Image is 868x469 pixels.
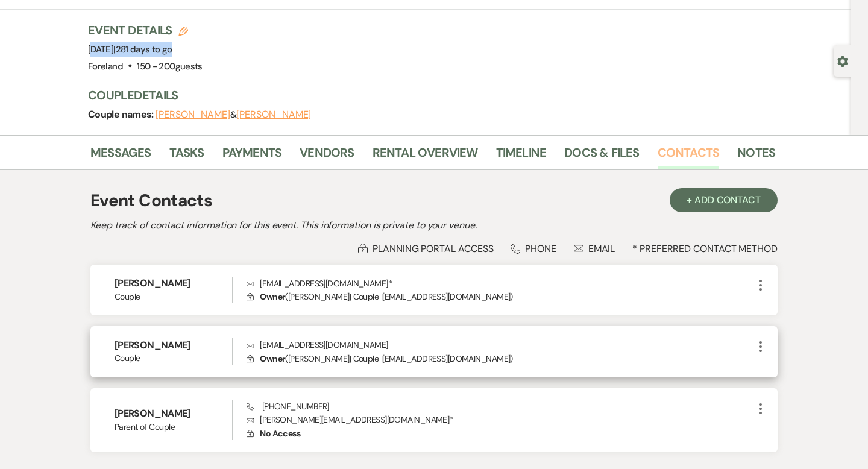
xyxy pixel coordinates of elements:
[115,407,232,420] h6: [PERSON_NAME]
[88,22,203,39] h3: Event Details
[260,291,285,302] span: Owner
[260,353,285,364] span: Owner
[670,188,778,212] button: + Add Contact
[358,242,493,255] div: Planning Portal Access
[300,143,354,169] a: Vendors
[247,290,753,303] p: ( [PERSON_NAME] | Couple | [EMAIL_ADDRESS][DOMAIN_NAME] )
[90,218,778,233] h2: Keep track of contact information for this event. This information is private to your venue.
[90,188,212,213] h1: Event Contacts
[247,352,753,365] p: ( [PERSON_NAME] | Couple | [EMAIL_ADDRESS][DOMAIN_NAME] )
[247,338,753,351] p: [EMAIL_ADDRESS][DOMAIN_NAME]
[156,110,230,119] button: [PERSON_NAME]
[115,277,232,290] h6: [PERSON_NAME]
[156,109,311,121] span: &
[88,108,156,121] span: Couple names:
[90,143,151,169] a: Messages
[169,143,204,169] a: Tasks
[115,339,232,352] h6: [PERSON_NAME]
[564,143,639,169] a: Docs & Files
[88,87,763,104] h3: Couple Details
[658,143,720,169] a: Contacts
[115,352,232,365] span: Couple
[116,43,172,55] span: 281 days to go
[90,242,778,255] div: * Preferred Contact Method
[837,55,848,66] button: Open lead details
[115,291,232,303] span: Couple
[115,421,232,433] span: Parent of Couple
[88,60,123,72] span: Foreland
[247,277,753,290] p: [EMAIL_ADDRESS][DOMAIN_NAME] *
[574,242,615,255] div: Email
[247,401,329,412] span: [PHONE_NUMBER]
[88,43,172,55] span: [DATE]
[137,60,202,72] span: 150 - 200 guests
[496,143,547,169] a: Timeline
[260,428,300,439] span: No Access
[511,242,556,255] div: Phone
[737,143,775,169] a: Notes
[222,143,282,169] a: Payments
[236,110,311,119] button: [PERSON_NAME]
[247,413,753,426] p: [PERSON_NAME][EMAIL_ADDRESS][DOMAIN_NAME] *
[373,143,478,169] a: Rental Overview
[113,43,172,55] span: |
